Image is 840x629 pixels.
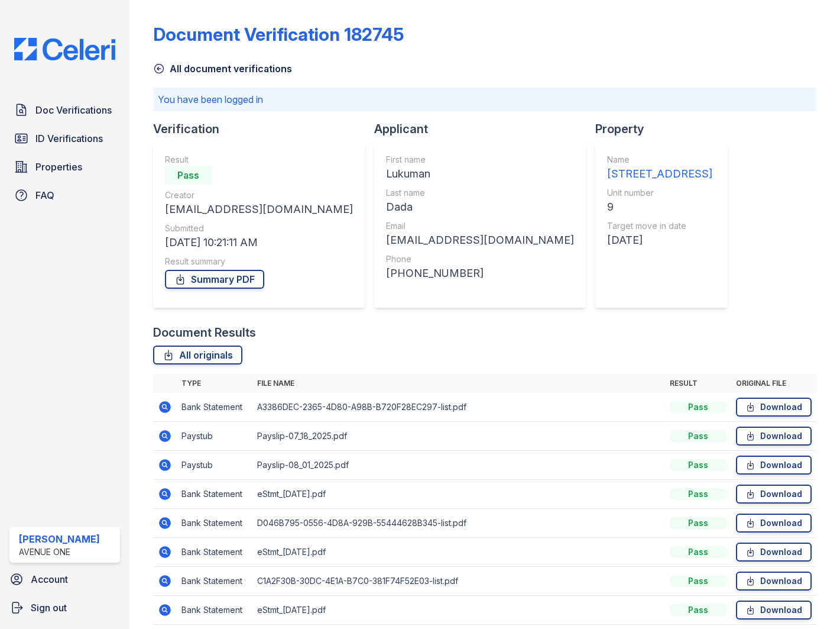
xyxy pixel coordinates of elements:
div: Lukuman [386,166,574,182]
td: D046B795-0556-4D8A-929B-55444628B345-list.pdf [252,509,665,538]
td: Bank Statement [177,480,252,509]
div: First name [386,154,574,166]
div: Dada [386,199,574,215]
div: Pass [670,604,727,616]
a: Download [736,456,812,475]
div: Pass [670,517,727,529]
th: Type [177,374,252,393]
td: Payslip-08_01_2025.pdf [252,451,665,480]
th: Original file [731,374,816,393]
td: eStmt_[DATE].pdf [252,596,665,625]
div: Target move in date [607,220,712,232]
div: 9 [607,199,712,215]
a: ID Verifications [9,127,120,150]
td: Bank Statement [177,393,252,422]
div: Avenue One [19,546,100,558]
td: Payslip-07_18_2025.pdf [252,422,665,451]
a: Account [5,567,125,591]
td: Paystub [177,422,252,451]
a: Doc Verifications [9,98,120,122]
div: Pass [165,166,212,185]
a: Name [STREET_ADDRESS] [607,154,712,182]
div: Creator [165,189,353,201]
div: Pass [670,488,727,500]
span: Sign out [31,601,67,615]
td: Bank Statement [177,509,252,538]
div: Property [595,121,737,137]
img: CE_Logo_Blue-a8612792a0a2168367f1c8372b55b34899dd931a85d93a1a3d3e32e68fde9ad4.png [5,38,125,60]
div: [EMAIL_ADDRESS][DOMAIN_NAME] [165,201,353,218]
a: Sign out [5,596,125,620]
td: Paystub [177,451,252,480]
div: Applicant [374,121,595,137]
div: Phone [386,253,574,265]
a: Properties [9,155,120,179]
span: FAQ [35,188,54,202]
span: Doc Verifications [35,103,112,117]
td: Bank Statement [177,538,252,567]
p: You have been logged in [158,92,812,107]
div: Last name [386,187,574,199]
div: Email [386,220,574,232]
div: Result [165,154,353,166]
div: Unit number [607,187,712,199]
th: Result [665,374,731,393]
div: [STREET_ADDRESS] [607,166,712,182]
td: Bank Statement [177,596,252,625]
span: ID Verifications [35,131,103,146]
td: A3386DEC-2365-4D80-A98B-B720F28EC297-list.pdf [252,393,665,422]
span: Properties [35,160,82,174]
a: Download [736,543,812,562]
span: Account [31,572,68,586]
a: Download [736,398,812,417]
a: All originals [153,346,242,365]
td: C1A2F30B-30DC-4E1A-B7C0-381F74F52E03-list.pdf [252,567,665,596]
a: Download [736,427,812,446]
div: [EMAIL_ADDRESS][DOMAIN_NAME] [386,232,574,249]
th: File name [252,374,665,393]
div: [PHONE_NUMBER] [386,265,574,282]
div: Submitted [165,222,353,234]
td: Bank Statement [177,567,252,596]
div: Document Results [153,324,256,341]
div: [DATE] 10:21:11 AM [165,234,353,251]
div: Pass [670,430,727,442]
td: eStmt_[DATE].pdf [252,480,665,509]
a: Summary PDF [165,270,264,289]
div: Pass [670,546,727,558]
a: All document verifications [153,62,292,76]
div: Pass [670,575,727,587]
div: [PERSON_NAME] [19,532,100,546]
a: Download [736,514,812,533]
div: Document Verification 182745 [153,24,404,45]
a: Download [736,601,812,620]
div: Pass [670,401,727,413]
div: [DATE] [607,232,712,249]
div: Pass [670,459,727,471]
div: Name [607,154,712,166]
div: Result summary [165,256,353,267]
a: Download [736,572,812,591]
div: Verification [153,121,374,137]
td: eStmt_[DATE].pdf [252,538,665,567]
a: Download [736,485,812,504]
a: FAQ [9,183,120,207]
